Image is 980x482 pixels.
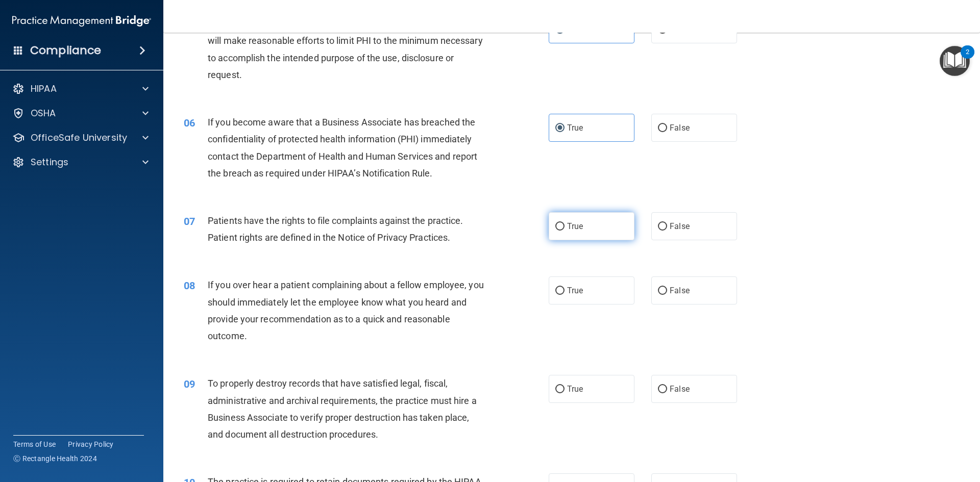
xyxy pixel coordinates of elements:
[13,453,97,464] span: Ⓒ Rectangle Health 2024
[567,221,583,231] span: True
[208,117,477,179] span: If you become aware that a Business Associate has breached the confidentiality of protected healt...
[658,124,667,132] input: False
[30,43,101,58] h4: Compliance
[555,223,565,231] input: True
[31,107,56,119] p: OSHA
[567,384,583,394] span: True
[184,117,195,129] span: 06
[658,287,667,295] input: False
[31,132,127,144] p: OfficeSafe University
[184,378,195,390] span: 09
[184,280,195,292] span: 08
[940,46,970,76] button: Open Resource Center, 2 new notifications
[658,386,667,393] input: False
[12,132,149,144] a: OfficeSafe University
[670,221,690,231] span: False
[567,123,583,133] span: True
[670,123,690,133] span: False
[31,156,68,168] p: Settings
[966,52,969,65] div: 2
[555,386,565,393] input: True
[555,287,565,295] input: True
[670,384,690,394] span: False
[208,18,484,80] span: The Minimum Necessary Rule means that when disclosing PHI, you will make reasonable efforts to li...
[208,378,477,440] span: To properly destroy records that have satisfied legal, fiscal, administrative and archival requir...
[12,107,149,119] a: OSHA
[31,83,57,95] p: HIPAA
[658,223,667,231] input: False
[208,280,484,341] span: If you over hear a patient complaining about a fellow employee, you should immediately let the em...
[208,215,463,243] span: Patients have the rights to file complaints against the practice. Patient rights are defined in t...
[555,124,565,132] input: True
[12,11,151,31] img: PMB logo
[68,439,114,449] a: Privacy Policy
[12,156,149,168] a: Settings
[670,286,690,295] span: False
[567,286,583,295] span: True
[12,83,149,95] a: HIPAA
[184,215,195,227] span: 07
[13,439,56,449] a: Terms of Use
